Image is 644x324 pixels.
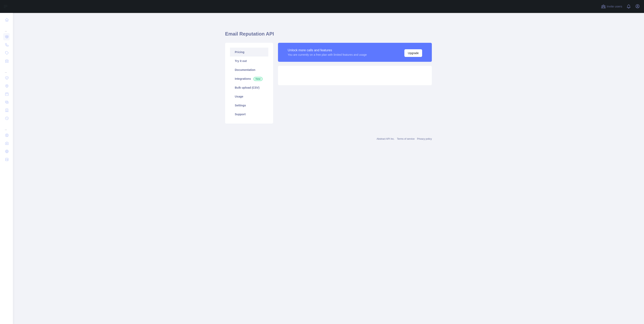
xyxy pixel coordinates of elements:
[3,65,10,73] div: ...
[607,4,622,9] span: Invite users
[288,48,367,53] div: Unlock more calls and features
[600,3,623,10] button: Invite users
[230,57,268,65] a: Try it out
[253,77,263,81] span: New
[3,24,10,32] div: ...
[417,137,432,140] a: Privacy policy
[230,92,268,101] a: Usage
[3,123,10,131] div: ...
[230,110,268,119] a: Support
[230,48,268,57] a: Pricing
[377,137,395,140] a: Abstract API Inc.
[230,101,268,110] a: Settings
[225,31,432,40] h1: Email Reputation API
[288,53,367,57] div: You are currently on a free plan with limited features and usage
[397,137,414,140] a: Terms of service
[404,49,422,57] button: Upgrade
[230,65,268,74] a: Documentation
[230,74,268,83] a: Integrations New
[230,83,268,92] a: Bulk upload (CSV)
